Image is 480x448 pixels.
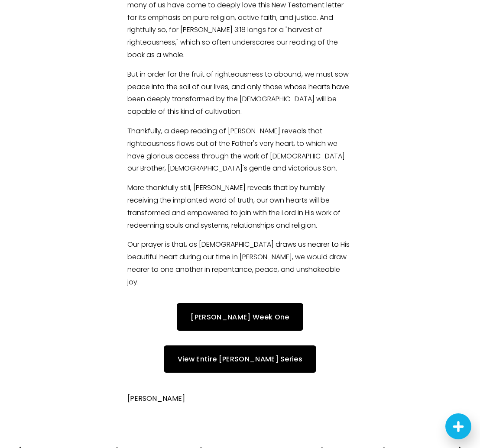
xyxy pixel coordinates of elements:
p: Thankfully, a deep reading of [PERSON_NAME] reveals that righteousness flows out of the Father's ... [127,125,353,175]
p: More thankfully still, [PERSON_NAME] reveals that by humbly receiving the implanted word of truth... [127,182,353,232]
a: [PERSON_NAME] Week One [177,303,303,330]
a: View Entire [PERSON_NAME] Series [164,345,316,373]
p: But in order for the fruit of righteousness to abound, we must sow peace into the soil of our liv... [127,68,353,118]
p: Our prayer is that, as [DEMOGRAPHIC_DATA] draws us nearer to His beautiful heart during our time ... [127,239,353,288]
a: [PERSON_NAME] [127,393,185,403]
